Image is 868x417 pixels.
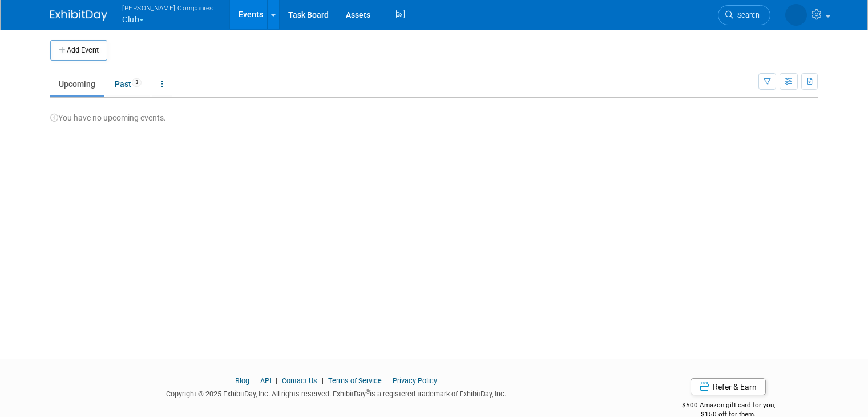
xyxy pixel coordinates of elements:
span: | [273,376,280,385]
a: Contact Us [282,376,317,385]
div: Copyright © 2025 ExhibitDay, Inc. All rights reserved. ExhibitDay is a registered trademark of Ex... [50,386,621,399]
span: 3 [132,78,142,87]
img: ExhibitDay [50,10,107,21]
a: Privacy Policy [393,376,437,385]
span: [PERSON_NAME] Companies [122,2,213,14]
a: Blog [235,376,249,385]
a: Upcoming [50,73,104,95]
a: Refer & Earn [691,378,766,395]
img: Thomas Warnert [785,4,807,26]
a: Past3 [106,73,150,95]
span: | [383,376,391,385]
span: | [319,376,326,385]
span: Search [733,11,760,19]
span: | [251,376,259,385]
a: Terms of Service [328,376,382,385]
sup: ® [366,388,370,395]
button: Add Event [50,40,107,61]
a: API [260,376,271,385]
span: You have no upcoming events. [50,113,166,122]
a: Search [718,5,770,25]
